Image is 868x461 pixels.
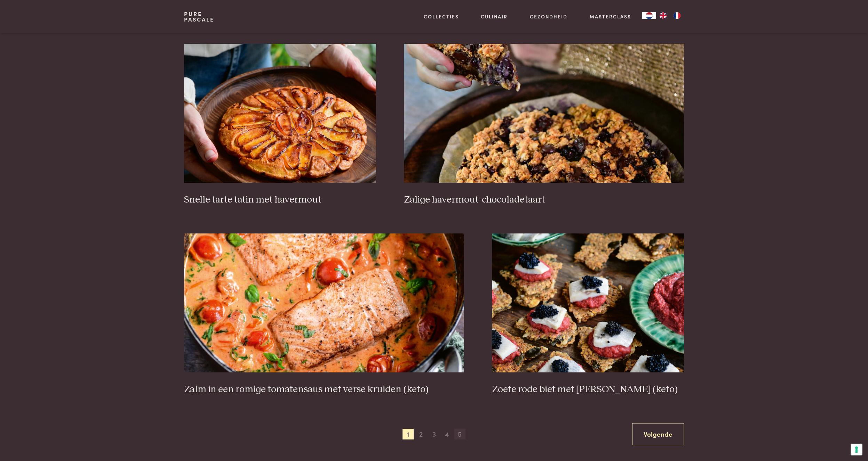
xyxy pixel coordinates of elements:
h3: Zalm in een romige tomatensaus met verse kruiden (keto) [184,384,464,396]
a: FR [670,12,684,19]
a: Gezondheid [530,13,567,20]
span: 1 [403,429,414,440]
img: Zalm in een romige tomatensaus met verse kruiden (keto) [184,233,464,372]
img: Zoete rode biet met zure haring (keto) [492,233,684,372]
a: Zalm in een romige tomatensaus met verse kruiden (keto) Zalm in een romige tomatensaus met verse ... [184,233,464,395]
a: EN [656,12,670,19]
h3: Snelle tarte tatin met havermout [184,194,376,206]
a: Collecties [424,13,459,20]
span: 2 [415,429,427,440]
span: 5 [454,429,465,440]
ul: Language list [656,12,684,19]
a: PurePascale [184,11,214,22]
img: Snelle tarte tatin met havermout [184,44,376,183]
a: Zalige havermout-chocoladetaart Zalige havermout-chocoladetaart [404,44,684,206]
div: Language [642,12,656,19]
button: Uw voorkeuren voor toestemming voor trackingtechnologieën [851,444,862,455]
a: NL [642,12,656,19]
a: Snelle tarte tatin met havermout Snelle tarte tatin met havermout [184,44,376,206]
aside: Language selected: Nederlands [642,12,684,19]
a: Volgende [632,423,684,445]
a: Culinair [481,13,508,20]
span: 3 [429,429,440,440]
img: Zalige havermout-chocoladetaart [404,44,684,183]
a: Masterclass [590,13,631,20]
a: Zoete rode biet met zure haring (keto) Zoete rode biet met [PERSON_NAME] (keto) [492,233,684,395]
h3: Zalige havermout-chocoladetaart [404,194,684,206]
span: 4 [441,429,453,440]
h3: Zoete rode biet met [PERSON_NAME] (keto) [492,384,684,396]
